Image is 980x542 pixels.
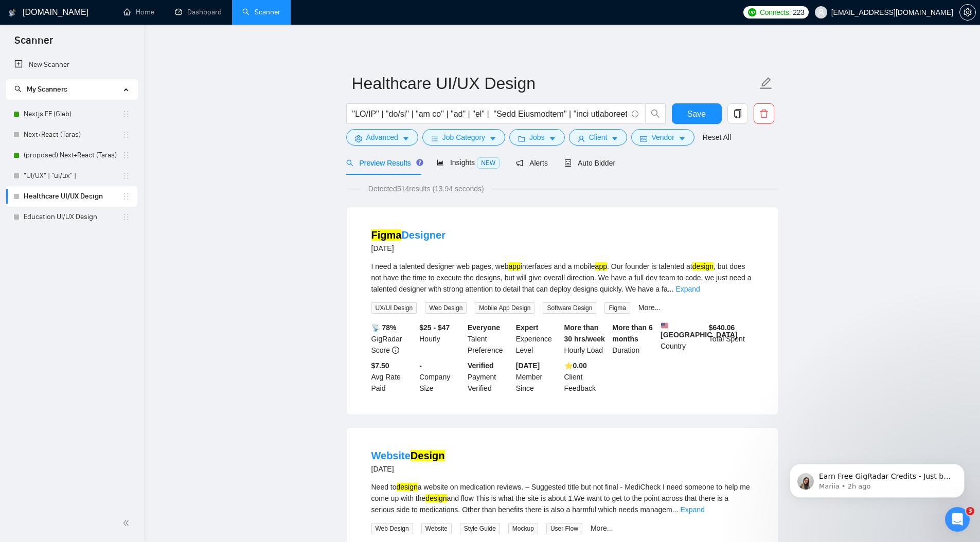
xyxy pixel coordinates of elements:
iframe: Intercom live chat [945,507,970,532]
button: settingAdvancedcaret-down [346,129,418,146]
div: Duration [610,322,658,356]
span: notification [516,159,523,167]
div: [DATE] [371,242,446,255]
button: userClientcaret-down [569,129,628,146]
a: Nextjs FE (Gleb) [24,104,122,124]
a: FigmaDesigner [371,229,446,241]
span: copy [728,109,747,118]
span: folder [518,135,525,142]
a: More... [638,303,661,312]
span: search [346,159,353,167]
a: dashboardDashboard [175,8,222,16]
b: ⭐️ 0.00 [564,362,587,370]
div: I need a talented designer web pages, web interfaces and a mobile . Our founder is talented at , ... [371,261,753,295]
span: idcard [640,135,647,142]
div: Tooltip anchor [415,158,424,167]
span: Preview Results [346,159,420,167]
button: Save [672,103,722,124]
span: user [578,135,585,142]
span: NEW [477,157,500,169]
a: Education UI/UX Design [24,207,122,227]
span: User Flow [546,523,582,534]
span: holder [122,172,130,180]
span: caret-down [611,135,618,142]
b: Expert [516,323,539,332]
div: Payment Verified [466,360,514,394]
img: 🇺🇸 [661,322,668,329]
span: area-chart [437,159,444,166]
div: Avg Rate Paid [369,360,418,394]
iframe: Intercom notifications message [774,442,980,514]
div: Hourly Load [562,322,611,356]
span: Web Design [371,523,413,534]
div: Total Spent [707,322,755,356]
a: Expand [680,505,704,514]
span: info-circle [392,347,399,354]
span: search [646,109,665,118]
span: holder [122,131,130,139]
input: Scanner name... [352,70,757,96]
span: delete [754,109,774,118]
span: ... [672,505,679,514]
mark: Figma [371,229,402,241]
div: [DATE] [371,463,445,475]
span: search [14,85,22,93]
li: Nextjs FE (Gleb) [6,104,137,124]
b: $7.50 [371,362,389,370]
span: caret-down [402,135,409,142]
span: My Scanners [27,85,67,94]
button: idcardVendorcaret-down [631,129,694,146]
span: Alerts [516,159,548,167]
span: Insights [437,158,500,167]
a: searchScanner [242,8,280,16]
mark: app [595,262,607,270]
span: holder [122,192,130,201]
span: Software Design [543,302,596,314]
button: setting [959,4,976,21]
a: Expand [675,285,700,293]
b: 📡 78% [371,323,397,332]
div: Hourly [417,322,466,356]
span: Client [589,132,608,143]
span: Connects: [760,7,791,18]
a: More... [591,524,613,532]
li: Healthcare UI/UX Design [6,186,137,207]
a: (proposed) Next+React (Taras) [24,145,122,166]
a: Reset All [703,132,731,143]
span: My Scanners [14,85,67,94]
li: (proposed) Next+React (Taras) [6,145,137,166]
li: "UI/UX" | "ui/ux" | [6,166,137,186]
mark: design [692,262,714,270]
span: edit [759,77,773,90]
div: Company Size [417,360,466,394]
span: Scanner [6,33,61,55]
a: New Scanner [14,55,129,75]
img: logo [9,5,16,21]
mark: design [397,483,418,491]
img: upwork-logo.png [748,8,756,16]
div: Experience Level [514,322,562,356]
div: Country [658,322,707,356]
a: WebsiteDesign [371,450,445,461]
span: UX/UI Design [371,302,417,314]
button: delete [754,103,774,124]
button: copy [727,103,748,124]
span: double-left [122,518,133,528]
b: - [419,362,422,370]
span: caret-down [489,135,496,142]
b: [GEOGRAPHIC_DATA] [661,322,738,339]
button: search [645,103,666,124]
div: Client Feedback [562,360,611,394]
b: More than 30 hrs/week [564,323,605,343]
span: Job Category [442,132,485,143]
a: homeHome [123,8,154,16]
a: "UI/UX" | "ui/ux" | [24,166,122,186]
b: Everyone [468,323,500,332]
a: setting [959,8,976,16]
span: Vendor [651,132,674,143]
span: Jobs [529,132,545,143]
